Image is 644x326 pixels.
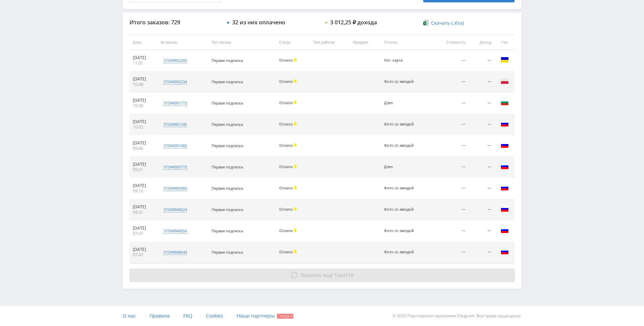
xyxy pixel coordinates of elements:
[212,100,243,106] span: Первая подписка
[133,231,154,236] div: 07:47
[279,79,292,84] span: Оплата
[164,58,187,63] div: std#9952293
[469,242,495,263] td: —
[469,199,495,220] td: —
[133,167,154,172] div: 09:31
[423,20,464,26] a: Скачать (.xlsx)
[129,19,221,25] div: Итого заказов: 729
[469,157,495,178] td: —
[293,165,297,168] span: Холд
[293,186,297,189] span: Холд
[133,98,154,103] div: [DATE]
[325,306,521,326] div: © 2025 Партнёрская программа Edugram. Все права защищены.
[133,210,154,215] div: 08:31
[384,165,414,169] div: Дзен
[164,143,187,148] div: std#9951065
[133,124,154,130] div: 10:02
[501,141,509,149] img: rus.png
[431,20,464,26] span: Скачать (.xlsx)
[293,122,297,125] span: Холд
[423,19,429,26] img: xlsx
[133,252,154,258] div: 07:47
[310,35,350,50] th: Тип работы
[279,185,292,190] span: Оплата
[164,228,187,234] div: std#9948556
[293,229,297,232] span: Холд
[133,204,154,210] div: [DATE]
[123,312,136,319] span: О нас
[133,162,154,167] div: [DATE]
[183,312,192,319] span: FAQ
[384,79,414,84] div: Фото со звездой
[293,207,297,211] span: Холд
[381,35,432,50] th: Потоки
[133,119,154,124] div: [DATE]
[384,122,414,126] div: Фото со звездой
[432,242,469,263] td: —
[149,312,170,319] span: Правила
[501,184,509,192] img: rus.png
[164,100,187,106] div: std#9951773
[276,35,310,50] th: Статус
[384,186,414,190] div: Фото со звездой
[279,121,292,126] span: Оплата
[432,71,469,93] td: —
[206,312,223,319] span: Cookies
[212,143,243,148] span: Первая подписка
[301,272,333,278] span: Показать ещё
[212,79,243,84] span: Первая подписка
[432,50,469,71] td: —
[501,98,509,107] img: bgr.png
[432,35,469,50] th: Стоимость
[293,101,297,104] span: Холд
[469,93,495,114] td: —
[157,35,208,50] th: № заказа
[164,122,187,127] div: std#9951345
[501,226,509,234] img: rus.png
[384,58,414,63] div: Нат. карта
[501,56,509,64] img: ukr.png
[501,120,509,128] img: rus.png
[277,314,293,319] span: Скидки
[432,220,469,242] td: —
[293,250,297,253] span: Холд
[501,162,509,170] img: rus.png
[469,114,495,135] td: —
[212,164,243,169] span: Первая подписка
[212,250,243,255] span: Первая подписка
[133,140,154,146] div: [DATE]
[164,164,187,170] div: std#9950773
[384,207,414,212] div: Фото со звездой
[133,247,154,252] div: [DATE]
[133,61,154,66] div: 11:01
[208,35,276,50] th: Тип заказа
[432,93,469,114] td: —
[133,82,154,87] div: 10:48
[432,114,469,135] td: —
[129,269,515,282] button: Показать ещё 10из719
[279,143,292,148] span: Оплата
[133,188,154,194] div: 09:16
[279,164,292,169] span: Оплата
[149,306,170,326] a: Правила
[164,207,187,212] div: std#9949324
[293,58,297,62] span: Холд
[212,228,243,233] span: Первая подписка
[133,146,154,151] div: 09:46
[232,19,285,25] div: 32 из них оплачено
[432,199,469,220] td: —
[237,306,293,326] a: Наши партнеры Скидки
[133,183,154,188] div: [DATE]
[212,58,243,63] span: Первая подписка
[206,306,223,326] a: Cookies
[279,100,292,105] span: Оплата
[350,35,381,50] th: Предмет
[279,228,292,233] span: Оплата
[384,101,414,105] div: Дзен
[133,226,154,231] div: [DATE]
[384,229,414,233] div: Фото со звездой
[469,35,495,50] th: Доход
[164,250,187,255] div: std#9948544
[279,249,292,254] span: Оплата
[212,186,243,191] span: Первая подписка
